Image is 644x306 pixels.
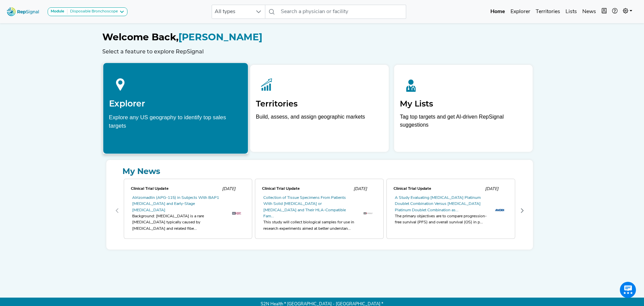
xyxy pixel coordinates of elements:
button: ModuleDisposable Bronchoscope [48,7,127,16]
span: Clinical Trial Update [131,187,169,191]
div: 0 [122,177,254,244]
div: Disposable Bronchoscope [67,9,118,14]
button: Intel Book [599,5,609,18]
h2: My Lists [400,99,527,109]
h1: [PERSON_NAME] [102,32,537,43]
a: A Study Evaluating [MEDICAL_DATA] Platinum Doublet Combination Versus [MEDICAL_DATA] Platinum Dou... [395,196,481,212]
div: 2 [385,177,517,244]
div: The primary objectives are to compare progression-free survival (PFS) and overall survival (OS) i... [395,213,487,226]
span: [DATE] [485,187,498,191]
a: My News [112,165,528,177]
a: TerritoriesBuild, assess, and assign geographic markets [250,65,389,152]
strong: Module [51,9,64,13]
img: th [495,209,504,211]
p: Tag top targets and get AI-driven RepSignal suggestions [400,113,527,133]
h2: Territories [256,99,383,109]
span: Clinical Trial Update [262,187,300,191]
a: Collection of Tissue Specimens From Patients With Solid [MEDICAL_DATA] or [MEDICAL_DATA] and Thei... [263,196,346,218]
div: Background: [MEDICAL_DATA] is a rare [MEDICAL_DATA] typically caused by [MEDICAL_DATA] and relate... [132,213,224,232]
a: Territories [533,5,563,18]
span: [DATE] [354,187,367,191]
a: News [580,5,599,18]
div: This study will collect biological samples for use in research experiments aimed at better unders... [263,219,355,232]
h2: Explorer [109,98,242,108]
a: Lists [563,5,580,18]
span: Welcome Back, [102,31,178,43]
a: ExplorerExplore any US geography to identify top sales targets [103,62,248,154]
div: 1 [254,177,385,244]
div: Explore any US geography to identify top sales targets [109,113,242,130]
input: Search a physician or facility [278,5,406,19]
h6: Select a feature to explore RepSignal [102,48,537,55]
img: th [364,212,373,214]
a: My ListsTag top targets and get AI-driven RepSignal suggestions [394,65,533,152]
img: OIP._T50ph8a7GY7fRHTyWllbwHaEF [232,211,241,216]
button: Next Page [517,205,528,216]
span: All types [212,5,252,18]
a: Alrizomadlin (APG-115) in Subjects With BAP1 [MEDICAL_DATA] and Early-Stage [MEDICAL_DATA] [132,196,219,212]
p: Build, assess, and assign geographic markets [256,113,383,133]
a: Explorer [508,5,533,18]
a: Home [488,5,508,18]
span: Clinical Trial Update [393,187,431,191]
span: [DATE] [222,187,235,191]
